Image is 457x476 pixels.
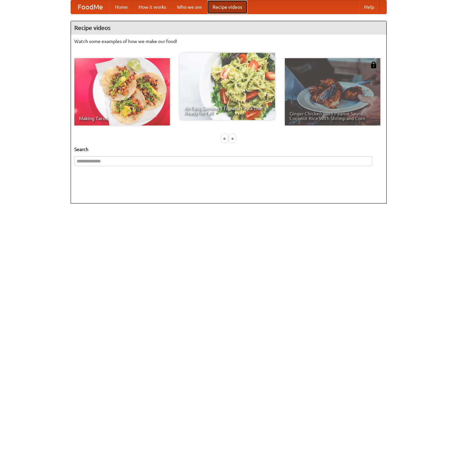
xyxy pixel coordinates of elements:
h5: Search [74,146,383,153]
h4: Recipe videos [71,21,386,35]
img: 483408.png [370,62,377,68]
a: Recipe videos [207,0,247,14]
a: How it works [133,0,172,14]
span: An Easy, Summery Tomato Pasta That's Ready for Fall [184,106,270,115]
p: Watch some examples of how we make our food! [74,38,383,45]
a: Help [359,0,380,14]
div: » [229,134,235,143]
a: FoodMe [71,0,110,14]
div: « [222,134,228,143]
a: Making Tacos [74,58,170,125]
a: Who we are [172,0,207,14]
a: An Easy, Summery Tomato Pasta That's Ready for Fall [180,53,275,120]
a: Home [110,0,133,14]
span: Making Tacos [79,116,165,121]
